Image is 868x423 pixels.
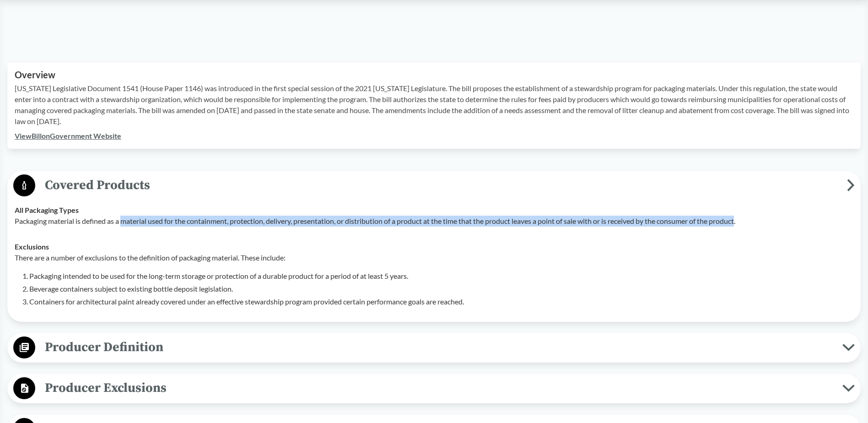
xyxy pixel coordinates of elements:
li: Beverage containers subject to existing bottle deposit legislation. [29,283,853,294]
span: Producer Definition [35,337,842,358]
button: Producer Exclusions [11,377,857,400]
p: [US_STATE] Legislative Document 1541 (House Paper 1146) was introduced in the first special sessi... [15,83,853,127]
h2: Overview [15,70,853,80]
strong: Exclusions [15,242,49,251]
a: ViewBillonGovernment Website [15,131,121,140]
span: Covered Products [35,175,847,195]
strong: All Packaging Types [15,206,79,214]
button: Producer Definition [11,336,857,359]
span: Producer Exclusions [35,378,842,398]
li: Packaging intended to be used for the long-term storage or protection of a durable product for a ... [29,271,853,282]
li: Containers for architectural paint already covered under an effective stewardship program provide... [29,296,853,307]
button: Covered Products [11,174,857,197]
p: Packaging material is defined as a material used for the containment, protection, delivery, prese... [15,216,853,227]
p: There are a number of exclusions to the definition of packaging material. These include: [15,252,853,263]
